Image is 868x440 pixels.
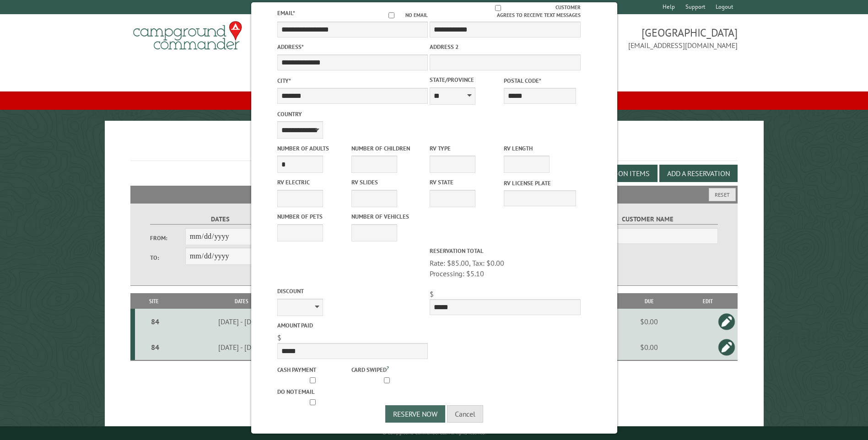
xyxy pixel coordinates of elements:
label: No email [377,11,428,19]
label: Address 2 [430,43,580,51]
label: Dates [150,214,290,225]
label: Address [277,43,427,51]
div: [DATE] - [DATE] [174,343,309,352]
span: $ [430,290,434,299]
th: Edit [678,293,737,309]
td: $0.00 [620,334,679,360]
div: 84 [139,317,171,326]
label: Reservation Total [430,247,580,255]
label: Cash payment [277,365,349,374]
img: Campground Commander [130,18,245,54]
td: $0.00 [620,309,679,334]
button: Cancel [447,405,483,423]
input: Customer agrees to receive text messages [441,5,555,11]
span: $ [277,333,281,342]
th: Due [620,293,679,309]
label: Number of Vehicles [351,212,423,221]
label: Customer agrees to receive text messages [430,4,580,19]
label: Email [277,9,295,17]
label: Discount [277,287,427,295]
span: Rate: $85.00, Tax: $0.00 [430,258,580,279]
label: RV Type [430,144,502,153]
label: RV Electric [277,178,349,187]
label: RV State [430,178,502,187]
label: Number of Adults [277,144,349,153]
a: ? [386,365,388,371]
label: To: [150,253,185,262]
label: From: [150,234,185,242]
label: Customer Name [578,214,717,225]
label: State/Province [430,75,502,84]
button: Add a Reservation [659,165,738,182]
label: Number of Pets [277,212,349,221]
h1: Reservations [130,135,737,161]
label: Number of Children [351,144,423,153]
button: Edit Add-on Items [579,165,658,182]
label: Amount paid [277,321,427,330]
label: Postal Code [504,76,576,85]
label: Card swiped [351,364,423,374]
button: Reset [709,188,736,201]
label: RV License Plate [504,179,576,188]
label: City [277,76,427,85]
small: © Campground Commander LLC. All rights reserved. [383,430,486,436]
label: RV Length [504,144,576,153]
th: Site [135,293,172,309]
h2: Filters [130,186,737,203]
th: Dates [173,293,311,309]
input: No email [377,12,405,18]
button: Reserve Now [385,405,445,423]
label: RV Slides [351,178,423,187]
label: Country [277,110,427,118]
div: 84 [139,343,171,352]
label: Do not email [277,387,349,396]
div: [DATE] - [DATE] [174,317,309,326]
div: Processing: $5.10 [430,268,580,279]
